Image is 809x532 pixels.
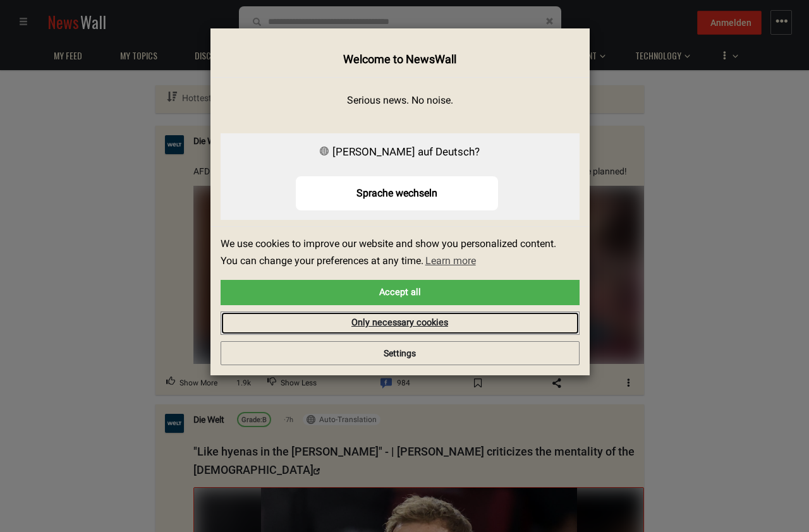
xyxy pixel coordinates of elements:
div: cookieconsent [221,236,580,335]
p: Serious news. No noise. [221,94,580,108]
button: Sprache wechseln [296,176,498,210]
div: [PERSON_NAME] auf Deutsch? [221,143,580,161]
a: allow cookies [221,280,580,305]
a: learn more about cookies [423,251,478,270]
span: We use cookies to improve our website and show you personalized content. You can change your pref... [221,236,569,270]
button: Settings [221,341,580,365]
h4: Welcome to NewsWall [221,51,580,68]
a: deny cookies [221,311,580,336]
